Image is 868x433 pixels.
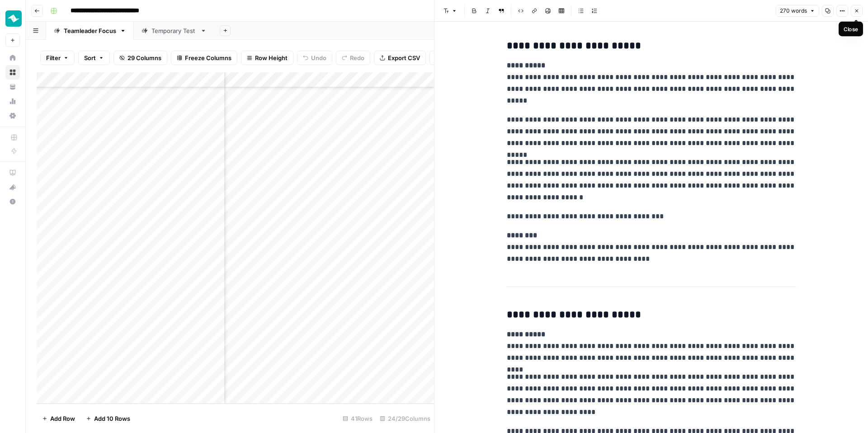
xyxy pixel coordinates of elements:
div: Teamleader Focus [64,26,116,35]
button: 29 Columns [113,51,167,65]
button: Row Height [241,51,293,65]
div: What's new? [6,180,19,194]
button: 270 words [776,5,819,17]
span: Add Row [50,414,75,423]
button: Undo [297,51,332,65]
button: Workspace: Teamleader [5,7,20,30]
span: Add 10 Rows [94,414,130,423]
span: Freeze Columns [185,53,231,62]
div: 41 Rows [339,411,376,426]
a: Your Data [5,80,20,94]
span: Export CSV [388,53,420,62]
span: Sort [84,53,96,62]
button: What's new? [5,180,20,194]
div: Close [844,25,858,33]
span: 270 words [780,7,807,15]
a: AirOps Academy [5,165,20,180]
button: Add Row [37,411,80,426]
button: Sort [78,51,110,65]
button: Help + Support [5,194,20,209]
span: Undo [311,53,326,62]
a: Browse [5,65,20,80]
button: Freeze Columns [171,51,237,65]
a: Home [5,51,20,65]
button: Export CSV [374,51,426,65]
span: Row Height [255,53,288,62]
button: Redo [336,51,370,65]
a: Settings [5,108,20,123]
a: Temporary Test [134,22,214,40]
a: Usage [5,94,20,108]
a: Teamleader Focus [46,22,134,40]
button: Add 10 Rows [80,411,136,426]
span: Filter [46,53,61,62]
div: 24/29 Columns [376,411,434,426]
div: Temporary Test [151,26,197,35]
button: Filter [40,51,75,65]
img: Teamleader Logo [5,10,22,27]
span: Redo [350,53,364,62]
span: 29 Columns [127,53,161,62]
